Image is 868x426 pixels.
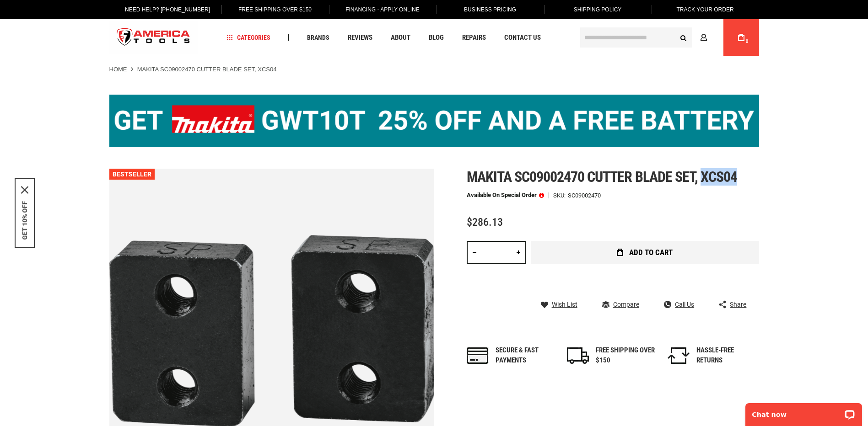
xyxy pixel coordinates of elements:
a: Brands [303,32,334,44]
button: Search [675,29,692,46]
strong: MAKITA SC09002470 CUTTER BLADE SET, XCS04 [137,66,277,73]
span: Compare [613,301,639,308]
a: About [387,32,415,44]
span: Reviews [348,34,372,41]
strong: SKU [553,192,568,198]
div: FREE SHIPPING OVER $150 [596,346,655,365]
span: Call Us [675,301,694,308]
img: shipping [567,347,589,364]
span: Shipping Policy [574,6,622,13]
a: Compare [602,300,639,309]
p: Available on Special Order [467,192,544,198]
span: About [391,34,410,41]
span: Add to Cart [629,249,673,256]
a: Categories [222,32,275,44]
svg: close icon [21,186,28,194]
span: Repairs [462,34,486,41]
span: 0 [746,39,749,44]
a: Contact Us [500,32,545,44]
span: Share [730,301,746,308]
span: Brands [307,34,329,41]
span: Blog [429,34,444,41]
a: Reviews [344,32,377,44]
iframe: Secure express checkout frame [529,266,761,293]
a: Repairs [458,32,490,44]
img: payments [467,347,489,364]
span: Contact Us [504,34,541,41]
a: Wish List [541,300,577,309]
span: $286.13 [467,216,503,229]
a: Home [109,65,127,74]
img: America Tools [109,21,198,55]
a: 0 [733,19,750,56]
a: Blog [425,32,448,44]
div: Secure & fast payments [496,346,555,365]
iframe: LiveChat chat widget [739,397,868,426]
img: returns [668,347,690,364]
button: Add to Cart [531,241,759,264]
div: HASSLE-FREE RETURNS [696,346,756,365]
button: GET 10% OFF [21,201,28,240]
span: Wish List [552,301,577,308]
div: SC09002470 [568,192,601,198]
a: store logo [109,21,198,55]
span: Makita sc09002470 cutter blade set, xcs04 [467,168,738,186]
span: Categories [226,34,270,41]
button: Close [21,186,28,194]
a: Call Us [664,300,694,309]
img: BOGO: Buy the Makita® XGT IMpact Wrench (GWT10T), get the BL4040 4ah Battery FREE! [109,95,759,147]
